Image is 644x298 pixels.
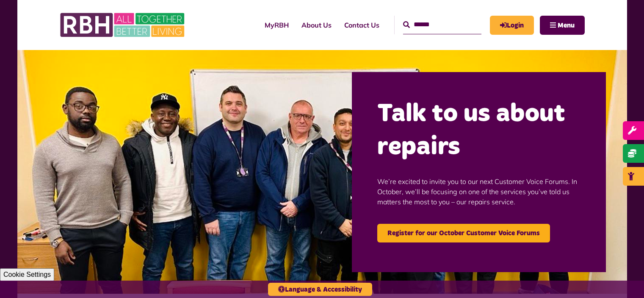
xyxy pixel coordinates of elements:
img: RBH [60,8,187,42]
span: Menu [558,22,575,29]
button: Language & Accessibility [268,283,372,296]
a: MyRBH [490,16,534,35]
a: Register for our October Customer Voice Forums [377,224,550,242]
button: Navigation [540,16,585,35]
img: Group photo of customers and colleagues at the Lighthouse Project [17,50,627,294]
a: About Us [295,14,338,36]
h2: Talk to us about repairs [377,97,580,164]
p: We’re excited to invite you to our next Customer Voice Forums. In October, we’ll be focusing on o... [377,164,580,220]
a: Contact Us [338,14,386,36]
a: MyRBH [258,14,295,36]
